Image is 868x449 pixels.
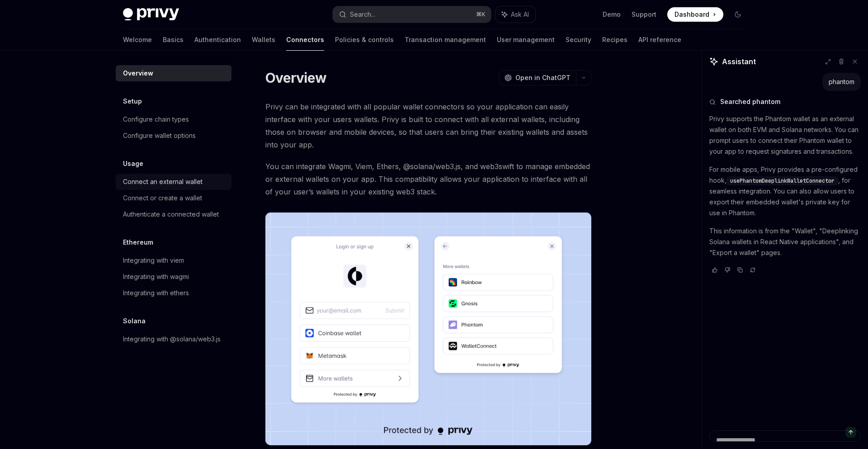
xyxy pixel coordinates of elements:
[829,77,854,86] div: phantom
[116,206,231,222] a: Authenticate a connected wallet
[511,10,529,19] span: Ask AI
[632,10,656,19] a: Support
[515,73,571,82] span: Open in ChatGPT
[720,97,780,106] span: Searched phantom
[123,255,184,266] div: Integrating with viem
[123,193,202,203] div: Connect or create a wallet
[123,288,189,298] div: Integrating with ethers
[265,213,591,445] img: Connectors3
[123,237,153,248] h5: Ethereum
[405,29,486,51] a: Transaction management
[265,70,326,86] h1: Overview
[602,29,627,51] a: Recipes
[123,316,146,326] h5: Solana
[123,158,143,169] h5: Usage
[123,68,153,79] div: Overview
[252,29,275,51] a: Wallets
[845,427,856,438] button: Send message
[265,100,591,151] span: Privy can be integrated with all popular wallet connectors so your application can easily interfa...
[123,334,221,345] div: Integrating with @solana/web3.js
[731,7,745,22] button: Toggle dark mode
[495,6,535,23] button: Ask AI
[499,70,576,85] button: Open in ChatGPT
[163,29,184,51] a: Basics
[123,8,179,21] img: dark logo
[116,190,231,206] a: Connect or create a wallet
[123,29,152,51] a: Welcome
[566,29,591,51] a: Security
[638,29,681,51] a: API reference
[286,29,324,51] a: Connectors
[335,29,394,51] a: Policies & controls
[722,56,756,67] span: Assistant
[123,271,189,282] div: Integrating with wagmi
[265,160,591,198] span: You can integrate Wagmi, Viem, Ethers, @solana/web3.js, and web3swift to manage embedded or exter...
[497,29,555,51] a: User management
[116,331,231,347] a: Integrating with @solana/web3.js
[123,209,219,220] div: Authenticate a connected wallet
[709,226,861,258] p: This information is from the "Wallet", "Deeplinking Solana wallets in React Native applications",...
[675,10,709,19] span: Dashboard
[476,11,486,18] span: ⌘ K
[116,269,231,285] a: Integrating with wagmi
[123,96,142,107] h5: Setup
[667,7,723,22] a: Dashboard
[709,97,861,106] button: Searched phantom
[116,252,231,269] a: Integrating with viem
[333,6,491,23] button: Search...⌘K
[116,111,231,128] a: Configure chain types
[116,285,231,301] a: Integrating with ethers
[350,9,375,20] div: Search...
[116,174,231,190] a: Connect an external wallet
[123,114,189,125] div: Configure chain types
[194,29,241,51] a: Authentication
[123,176,203,187] div: Connect an external wallet
[116,128,231,144] a: Configure wallet options
[730,177,835,184] span: usePhantomDeeplinkWalletConnector
[709,113,861,157] p: Privy supports the Phantom wallet as an external wallet on both EVM and Solana networks. You can ...
[116,65,231,81] a: Overview
[709,164,861,218] p: For mobile apps, Privy provides a pre-configured hook, , for seamless integration. You can also a...
[603,10,621,19] a: Demo
[123,130,196,141] div: Configure wallet options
